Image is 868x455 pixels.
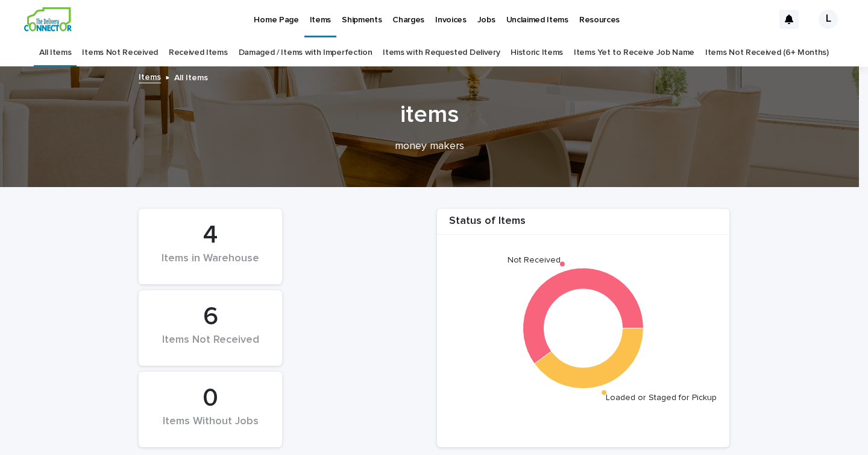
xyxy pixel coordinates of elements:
div: Status of Items [437,215,729,235]
div: 6 [159,302,262,332]
div: 0 [159,383,262,413]
a: Items with Requested Delivery [383,39,500,67]
a: Items Not Received [82,39,157,67]
div: Items Not Received [159,334,262,359]
div: Items in Warehouse [159,252,262,278]
text: Loaded or Staged for Pickup [606,393,717,402]
a: Historic Items [511,39,563,67]
text: Not Received [508,255,561,264]
img: aCWQmA6OSGG0Kwt8cj3c [24,7,72,31]
a: Received Items [169,39,228,67]
div: L [819,10,838,29]
div: Items Without Jobs [159,415,262,441]
a: Damaged / Items with Imperfection [239,39,373,67]
h1: items [134,100,725,129]
a: All Items [39,39,71,67]
a: Items Not Received (6+ Months) [705,39,829,67]
a: Items [139,69,161,83]
p: All Items [174,70,208,83]
a: Items Yet to Receive Job Name [574,39,694,67]
p: money makers [189,140,671,153]
div: 4 [159,220,262,250]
